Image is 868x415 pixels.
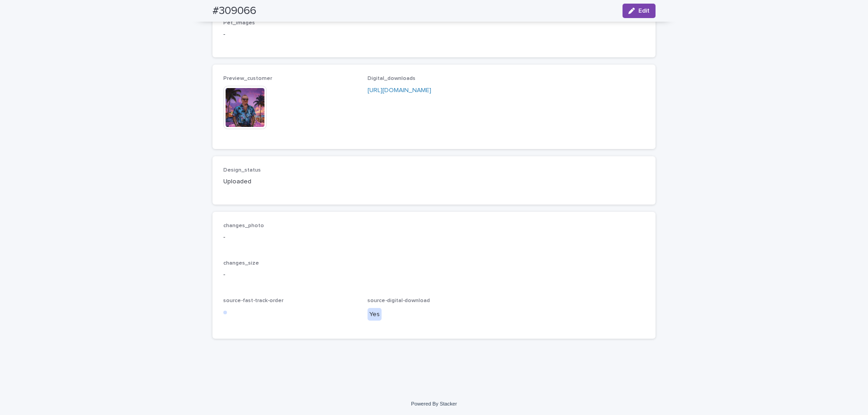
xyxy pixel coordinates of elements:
h2: #309066 [212,5,256,18]
p: - [223,270,645,280]
a: Powered By Stacker [411,401,457,406]
span: source-digital-download [368,298,430,303]
span: changes_photo [223,223,264,228]
span: changes_size [223,261,259,266]
span: source-fast-track-order [223,298,283,303]
span: Pet_Images [223,20,255,26]
p: - [223,233,645,242]
span: Design_status [223,168,261,173]
span: Edit [638,8,650,14]
a: [URL][DOMAIN_NAME] [368,87,431,93]
span: Digital_downloads [368,76,415,81]
span: Preview_customer [223,76,272,81]
p: - [223,30,645,39]
div: Yes [368,308,382,321]
button: Edit [623,4,656,18]
p: Uploaded [223,177,357,187]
